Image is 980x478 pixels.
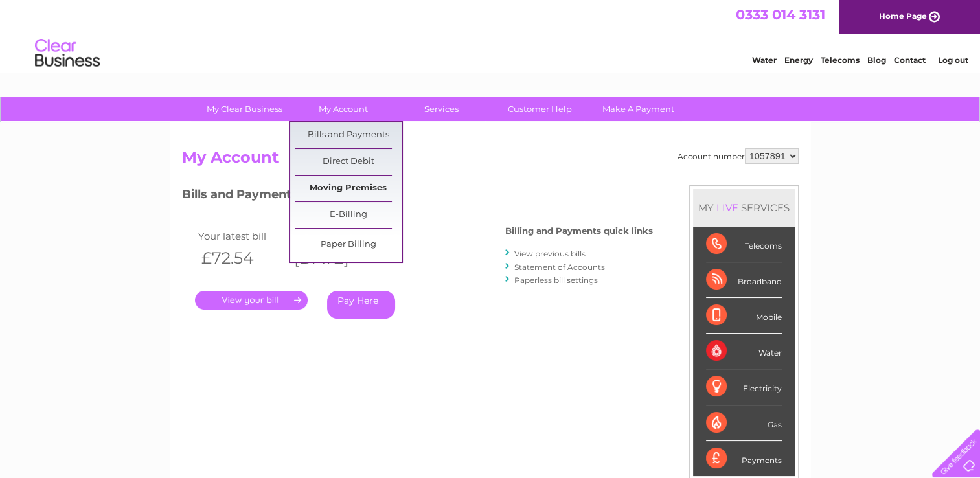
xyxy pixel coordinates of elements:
[678,148,799,164] div: Account number
[327,291,395,319] a: Pay Here
[714,201,741,214] div: LIVE
[182,148,799,173] h2: My Account
[295,232,402,258] a: Paper Billing
[295,149,402,175] a: Direct Debit
[295,176,402,201] a: Moving Premises
[585,97,692,121] a: Make A Payment
[706,334,782,369] div: Water
[706,262,782,298] div: Broadband
[752,55,777,65] a: Water
[706,441,782,476] div: Payments
[288,227,381,245] td: Invoice date
[182,185,653,208] h3: Bills and Payments
[486,97,593,121] a: Customer Help
[937,55,968,65] a: Log out
[514,262,605,272] a: Statement of Accounts
[195,291,308,310] a: .
[693,189,795,226] div: MY SERVICES
[191,97,298,121] a: My Clear Business
[34,34,100,73] img: logo.png
[706,405,782,441] div: Gas
[514,275,598,285] a: Paperless bill settings
[290,97,396,121] a: My Account
[706,369,782,405] div: Electricity
[867,55,886,65] a: Blog
[185,7,797,63] div: Clear Business is a trading name of Verastar Limited (registered in [GEOGRAPHIC_DATA] No. 3667643...
[736,6,825,23] a: 0333 014 3131
[894,55,926,65] a: Contact
[195,245,288,271] th: £72.54
[388,97,495,121] a: Services
[821,55,860,65] a: Telecoms
[295,122,402,148] a: Bills and Payments
[706,298,782,334] div: Mobile
[784,55,813,65] a: Energy
[295,202,402,228] a: E-Billing
[288,245,381,271] th: [DATE]
[514,249,586,258] a: View previous bills
[505,226,653,236] h4: Billing and Payments quick links
[706,227,782,262] div: Telecoms
[195,227,288,245] td: Your latest bill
